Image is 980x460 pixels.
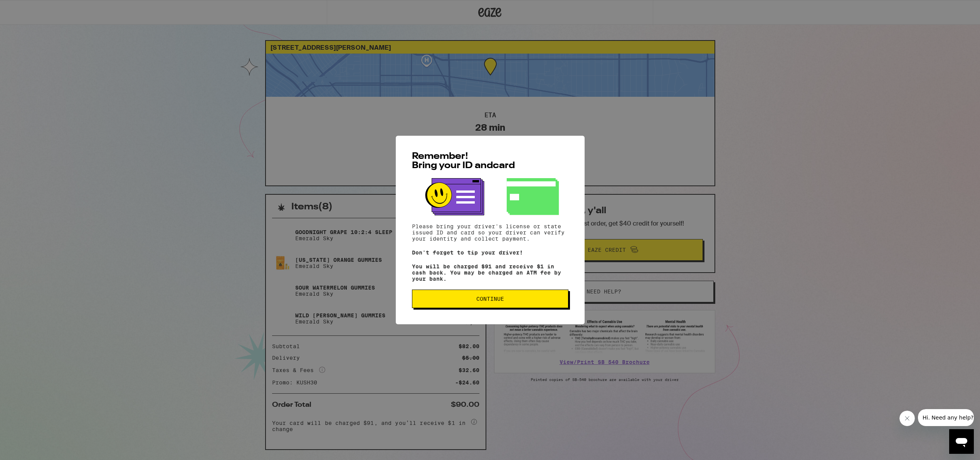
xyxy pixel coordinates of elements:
[899,411,915,426] iframe: Close message
[412,263,568,282] p: You will be charged $91 and receive $1 in cash back. You may be charged an ATM fee by your bank.
[412,223,568,242] p: Please bring your driver's license or state issued ID and card so your driver can verify your ide...
[949,429,974,454] iframe: Button to launch messaging window
[476,296,504,302] span: Continue
[412,290,568,308] button: Continue
[412,152,515,170] span: Remember! Bring your ID and card
[918,409,974,426] iframe: Message from company
[412,249,568,256] p: Don't forget to tip your driver!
